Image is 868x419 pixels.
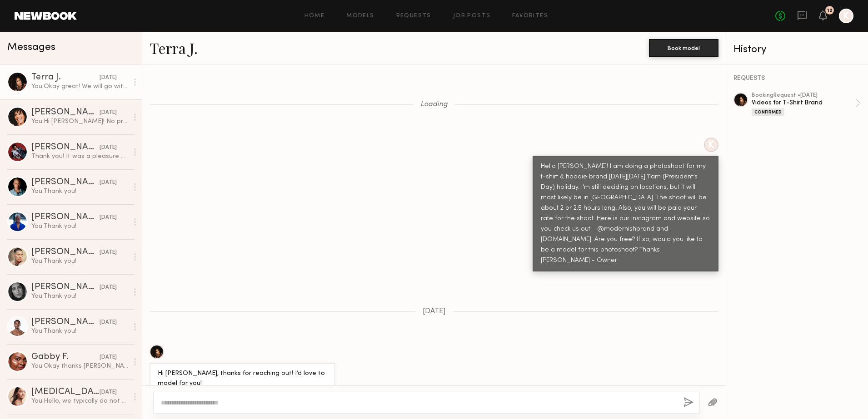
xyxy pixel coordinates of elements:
[100,143,117,152] div: [DATE]
[31,82,128,91] div: You: Okay great! We will go with a 1 hour this time since we will be outside.
[733,75,861,82] div: REQUESTS
[346,13,374,19] a: Models
[512,13,548,19] a: Favorites
[150,38,198,58] a: Terra J.
[31,178,100,187] div: [PERSON_NAME]
[31,222,128,231] div: You: Thank you!
[100,248,117,257] div: [DATE]
[396,13,431,19] a: Requests
[31,283,100,292] div: [PERSON_NAME]
[31,318,100,327] div: [PERSON_NAME]
[304,13,325,19] a: Home
[100,213,117,222] div: [DATE]
[423,308,446,315] span: [DATE]
[31,362,128,370] div: You: Okay thanks [PERSON_NAME]! I’ll contact you when we come back to [GEOGRAPHIC_DATA]
[100,388,117,397] div: [DATE]
[100,178,117,187] div: [DATE]
[31,397,128,405] div: You: Hello, we typically do not have a specific length of time for usage.
[649,39,718,57] button: Book model
[733,44,861,55] div: History
[31,108,100,117] div: [PERSON_NAME]
[31,248,100,257] div: [PERSON_NAME]
[752,93,855,99] div: booking Request • [DATE]
[31,388,100,397] div: [MEDICAL_DATA][PERSON_NAME]
[31,353,100,362] div: Gabby F.
[420,101,448,108] span: Loading
[752,108,784,116] div: Confirmed
[100,353,117,362] div: [DATE]
[649,44,718,51] a: Book model
[839,9,853,23] a: K
[7,42,55,53] span: Messages
[31,213,100,222] div: [PERSON_NAME]
[31,117,128,126] div: You: Hi [PERSON_NAME]! No problem! Thanks for getting back to me! Will do!
[31,143,100,152] div: [PERSON_NAME]
[752,99,855,107] div: Videos for T-Shirt Brand
[31,152,128,161] div: Thank you! It was a pleasure working with you as well!!
[158,369,327,389] div: Hi [PERSON_NAME], thanks for reaching out! I’d love to model for you!
[31,187,128,196] div: You: Thank you!
[752,93,861,116] a: bookingRequest •[DATE]Videos for T-Shirt BrandConfirmed
[31,73,100,82] div: Terra J.
[100,74,117,82] div: [DATE]
[100,108,117,117] div: [DATE]
[453,13,491,19] a: Job Posts
[100,283,117,292] div: [DATE]
[31,292,128,301] div: You: Thank you!
[541,162,710,266] div: Hello [PERSON_NAME]! I am doing a photoshoot for my t-shirt & hoodie brand [DATE][DATE] 11am (Pre...
[100,318,117,327] div: [DATE]
[31,257,128,266] div: You: Thank you!
[31,327,128,335] div: You: Thank you!
[827,8,833,13] div: 12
